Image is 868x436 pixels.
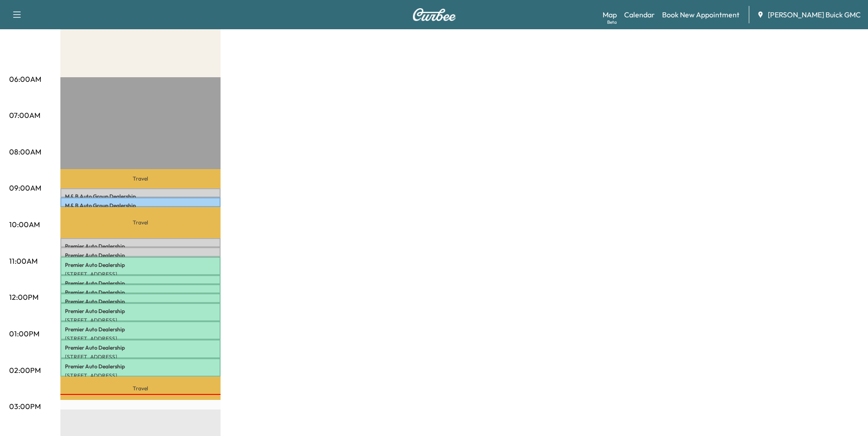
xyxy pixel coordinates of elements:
p: 11:00AM [9,255,38,266]
p: Premier Auto Dealership [65,243,216,250]
p: 10:00AM [9,219,40,230]
p: [STREET_ADDRESS] [65,353,216,361]
p: 09:00AM [9,182,41,193]
p: Premier Auto Dealership [65,326,216,333]
p: M & B Auto Group Dealership [65,193,216,200]
p: Premier Auto Dealership [65,252,216,259]
p: Premier Auto Dealership [65,344,216,351]
p: Travel [60,207,221,239]
p: Premier Auto Dealership [65,298,216,305]
p: 06:00AM [9,74,41,85]
p: [STREET_ADDRESS] [65,317,216,324]
a: Book New Appointment [662,9,739,20]
p: 07:00AM [9,110,40,121]
p: [STREET_ADDRESS] [65,372,216,379]
p: Premier Auto Dealership [65,363,216,370]
p: Premier Auto Dealership [65,308,216,315]
p: Premier Auto Dealership [65,280,216,287]
p: 03:00PM [9,401,41,412]
a: Calendar [624,9,655,20]
p: 12:00PM [9,292,38,303]
p: Premier Auto Dealership [65,289,216,296]
p: Travel [60,169,221,188]
p: 02:00PM [9,365,41,376]
div: Beta [607,19,617,26]
p: 08:00AM [9,146,41,157]
a: MapBeta [603,9,617,20]
img: Curbee Logo [412,8,456,21]
p: Travel [60,377,221,400]
p: M & B Auto Group Dealership [65,202,216,209]
p: Premier Auto Dealership [65,261,216,269]
p: [STREET_ADDRESS] [65,335,216,342]
span: [PERSON_NAME] Buick GMC [768,9,861,20]
p: [STREET_ADDRESS] [65,271,216,278]
p: 01:00PM [9,328,39,339]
